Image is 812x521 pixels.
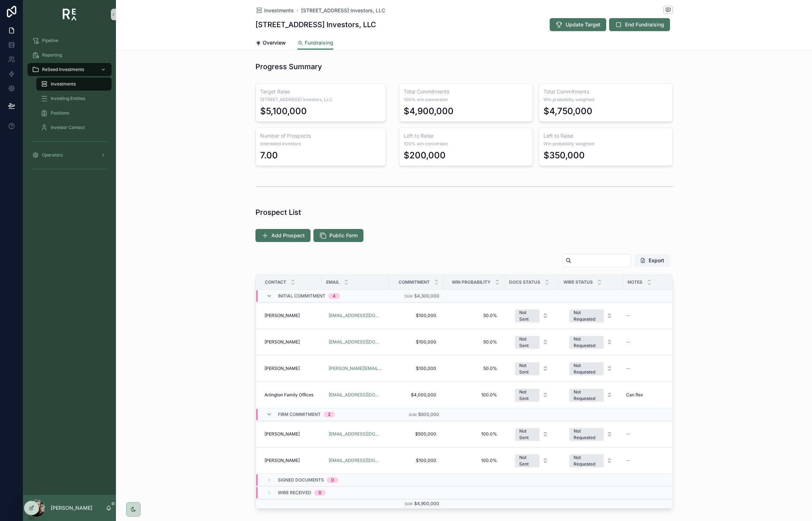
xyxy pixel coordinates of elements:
div: -- [626,313,630,318]
a: Reporting [28,49,112,62]
a: $100,000 [393,310,439,321]
a: Select Button [563,450,619,471]
a: Select Button [509,305,554,326]
h3: Left to Raise [404,132,528,139]
button: End Fundraising [609,18,670,31]
span: Notes [628,279,642,285]
span: [PERSON_NAME] [265,458,300,463]
a: [EMAIL_ADDRESS][DOMAIN_NAME] [329,458,382,463]
span: 50.0% [451,313,497,318]
button: Select Button [509,424,554,444]
button: Select Button [509,451,554,470]
a: 50.0% [448,336,500,348]
a: [PERSON_NAME] [265,458,317,463]
span: Contact [265,279,286,285]
a: Fundraising [297,36,333,50]
a: Select Button [563,385,619,405]
a: [EMAIL_ADDRESS][DOMAIN_NAME] [329,313,382,318]
a: Investments [36,78,112,91]
a: Positions [36,107,112,120]
span: End Fundraising [625,21,664,28]
span: Investing Entities [51,96,85,101]
div: 0 [318,490,321,496]
a: $100,000 [393,363,439,374]
span: 100% win conversion [404,141,528,147]
span: Firm Commitment [278,412,321,417]
span: Can flex [626,392,643,398]
small: Sum [405,294,413,298]
small: Sum [405,502,413,506]
h1: Prospect List [255,207,301,217]
span: Public Form [329,232,358,239]
a: 100.0% [448,455,500,466]
a: -- [623,428,672,440]
div: 0 [331,477,334,483]
div: Not Requested [574,389,599,402]
button: Select Button [509,385,554,405]
div: 2 [328,412,330,417]
a: Select Button [563,424,619,444]
span: $100,000 [396,458,436,463]
a: $100,000 [393,336,439,348]
div: Not Requested [574,309,599,322]
div: Not Sent [519,336,535,349]
span: Pipeline [42,38,58,43]
span: ReSeed Investments [42,67,84,72]
button: Select Button [563,451,618,470]
h1: Progress Summary [255,62,322,72]
a: -- [623,310,672,321]
span: $100,000 [396,366,436,371]
span: $4,300,000 [414,293,439,299]
a: [PERSON_NAME] [265,313,317,318]
a: 100.0% [448,389,500,401]
span: Win Probability [452,279,491,285]
a: -- [623,336,672,348]
span: Investor Contact [51,125,85,130]
span: [STREET_ADDRESS] Investors, LLC [260,97,381,103]
a: Can flex [623,389,672,401]
a: [EMAIL_ADDRESS][DOMAIN_NAME] [326,389,385,401]
div: Not Sent [519,362,535,375]
span: 100.0% [451,458,497,463]
span: Interested investors [260,141,381,147]
a: Select Button [563,332,619,352]
span: Wire Received [278,490,311,496]
span: Win probability weighted [544,141,668,147]
p: [PERSON_NAME] [51,504,92,512]
div: $4,750,000 [544,105,592,117]
span: Investments [264,7,294,14]
a: 100.0% [448,428,500,440]
a: Investor Contact [36,121,112,134]
a: [EMAIL_ADDRESS][DOMAIN_NAME] [329,339,382,345]
a: $500,000 [393,428,439,440]
span: [PERSON_NAME] [265,313,300,318]
span: $500,000 [396,431,436,437]
a: [PERSON_NAME][EMAIL_ADDRESS][PERSON_NAME][DOMAIN_NAME] [329,366,382,371]
span: $600,000 [418,412,439,417]
div: $4,900,000 [404,105,454,117]
a: Overview [255,36,286,51]
div: 4 [333,293,336,299]
span: $4,900,000 [414,501,439,506]
button: Public Form [313,229,363,242]
button: Add Prospect [255,229,311,242]
span: 50.0% [451,339,497,345]
a: Operators [28,149,112,162]
h3: Left to Raise [544,132,668,139]
div: $200,000 [404,150,446,161]
span: Operators [42,152,63,158]
div: 7.00 [260,150,278,161]
div: -- [626,366,630,371]
a: -- [623,363,672,374]
span: Fundraising [305,39,333,46]
h3: Total Commitments [544,88,668,95]
a: [PERSON_NAME] [265,339,317,345]
a: Select Button [509,450,554,471]
span: [PERSON_NAME] [265,339,300,345]
span: 100% win conversion [404,97,528,103]
a: [STREET_ADDRESS] Investors, LLC [301,7,385,14]
small: Sum [409,413,417,417]
a: 50.0% [448,363,500,374]
span: Arlington Family Offices [265,392,313,398]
